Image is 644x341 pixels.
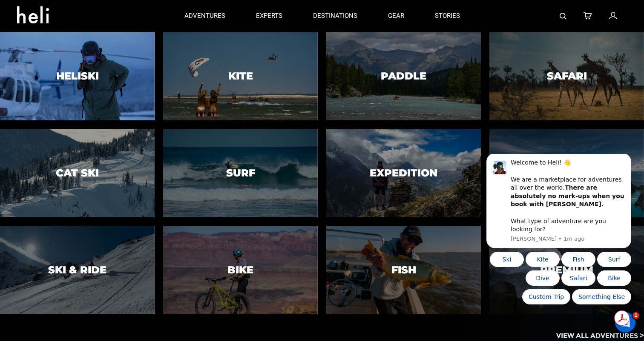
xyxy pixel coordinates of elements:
[124,117,158,132] button: Quick reply: Bike
[49,135,97,151] button: Quick reply: Custom Trip
[88,117,122,132] button: Quick reply: Safari
[52,98,86,113] button: Quick reply: Kite
[37,5,151,80] div: Welcome to Heli! 👋 We are a marketplace for adventures all over the world. What type of adventure...
[56,71,99,82] h3: Heliski
[13,98,158,151] div: Quick reply options
[556,331,644,341] p: View All Adventures >
[228,71,253,82] h3: Kite
[52,117,86,132] button: Quick reply: Dive
[48,264,106,276] h3: Ski & Ride
[474,154,644,310] iframe: Intercom notifications message
[37,30,151,54] b: There are absolutely no mark-ups when you book with [PERSON_NAME].
[37,81,151,89] p: Message from Carl, sent 1m ago
[124,98,158,113] button: Quick reply: Surf
[370,168,437,179] h3: Expedition
[489,226,644,314] a: PremiumPremium image
[88,98,122,113] button: Quick reply: Fish
[56,168,99,179] h3: Cat Ski
[391,264,416,276] h3: Fish
[37,5,151,80] div: Message content
[19,7,33,20] img: Profile image for Carl
[313,11,357,20] p: destinations
[560,13,566,20] img: search-bar-icon.svg
[98,135,158,151] button: Quick reply: Something Else
[381,71,426,82] h3: Paddle
[227,264,253,276] h3: Bike
[256,11,282,20] p: experts
[16,98,50,113] button: Quick reply: Ski
[226,168,255,179] h3: Surf
[184,11,225,20] p: adventures
[547,71,587,82] h3: Safari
